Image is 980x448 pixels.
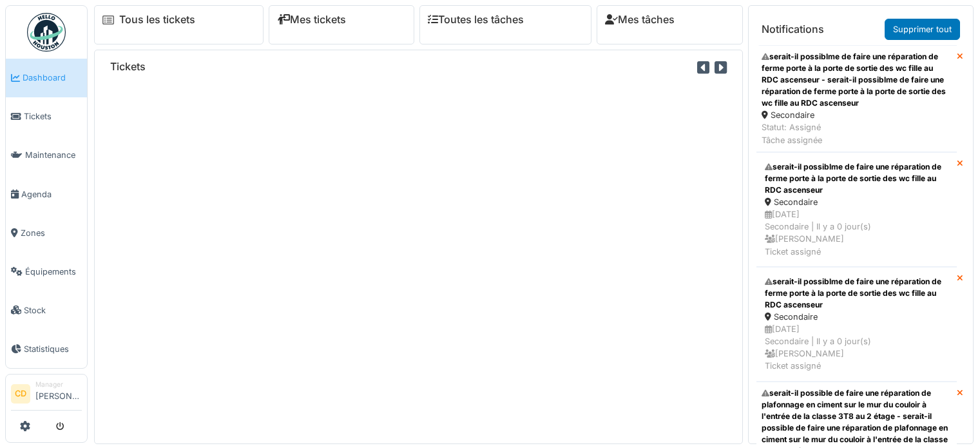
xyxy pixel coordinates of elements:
[765,276,948,311] div: serait-il possiblme de faire une réparation de ferme porte à la porte de sortie des wc fille au R...
[21,227,82,239] span: Zones
[110,61,146,73] h6: Tickets
[756,152,957,267] a: serait-il possiblme de faire une réparation de ferme porte à la porte de sortie des wc fille au R...
[765,311,948,323] div: Secondaire
[756,45,957,152] a: serait-il possiblme de faire une réparation de ferme porte à la porte de sortie des wc fille au R...
[6,213,87,252] a: Zones
[35,380,82,389] div: Manager
[6,97,87,136] a: Tickets
[24,110,82,122] span: Tickets
[6,136,87,175] a: Maintenance
[762,121,952,146] div: Statut: Assigné Tâche assignée
[765,208,948,258] div: [DATE] Secondaire | Il y a 0 jour(s) [PERSON_NAME] Ticket assigné
[25,149,82,161] span: Maintenance
[605,14,675,26] a: Mes tâches
[119,14,195,26] a: Tous les tickets
[6,291,87,329] a: Stock
[6,175,87,213] a: Agenda
[762,109,952,121] div: Secondaire
[6,252,87,291] a: Équipements
[6,59,87,97] a: Dashboard
[11,380,82,411] a: CD Manager[PERSON_NAME]
[6,329,87,368] a: Statistiques
[756,267,957,382] a: serait-il possiblme de faire une réparation de ferme porte à la porte de sortie des wc fille au R...
[762,51,952,109] div: serait-il possiblme de faire une réparation de ferme porte à la porte de sortie des wc fille au R...
[25,266,82,278] span: Équipements
[21,188,82,200] span: Agenda
[277,14,346,26] a: Mes tickets
[27,13,66,52] img: Badge_color-CXgf-gQk.svg
[35,380,82,407] li: [PERSON_NAME]
[762,23,824,35] h6: Notifications
[24,343,82,355] span: Statistiques
[765,161,948,196] div: serait-il possiblme de faire une réparation de ferme porte à la porte de sortie des wc fille au R...
[765,323,948,373] div: [DATE] Secondaire | Il y a 0 jour(s) [PERSON_NAME] Ticket assigné
[11,384,30,404] li: CD
[23,72,82,84] span: Dashboard
[24,304,82,317] span: Stock
[765,196,948,208] div: Secondaire
[885,19,960,40] a: Supprimer tout
[428,14,524,26] a: Toutes les tâches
